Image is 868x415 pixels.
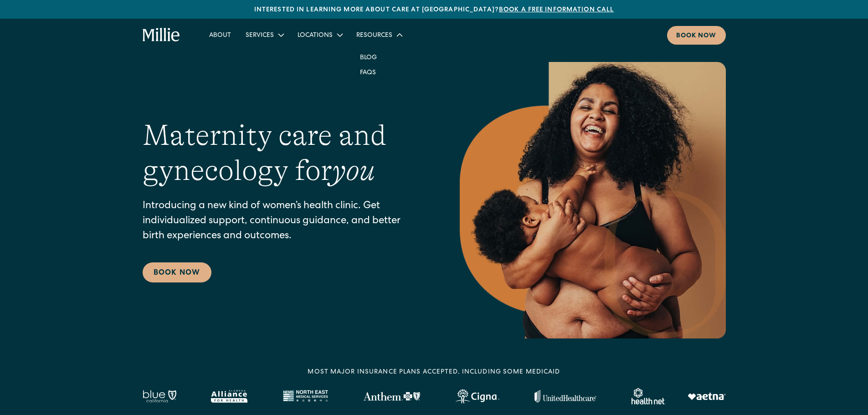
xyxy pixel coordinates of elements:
img: Alameda Alliance logo [211,390,247,403]
a: FAQs [353,65,383,80]
a: Book now [667,26,726,45]
div: Locations [298,31,333,41]
img: Blue California logo [143,390,176,403]
a: About [202,27,238,42]
div: Services [246,31,274,41]
img: Anthem Logo [363,392,420,401]
img: United Healthcare logo [534,390,596,403]
div: Services [238,27,290,42]
h1: Maternity care and gynecology for [143,118,423,188]
div: Resources [349,27,409,42]
div: Resources [356,31,392,41]
img: North East Medical Services logo [282,390,328,403]
img: Smiling mother with her baby in arms, celebrating body positivity and the nurturing bond of postp... [460,62,726,338]
div: Book now [676,31,717,41]
nav: Resources [349,42,409,87]
img: Aetna logo [688,393,726,400]
a: Book a free information call [499,7,614,13]
a: Book Now [143,262,211,282]
em: you [332,154,375,187]
a: home [143,28,180,42]
img: Healthnet logo [632,388,666,405]
div: MOST MAJOR INSURANCE PLANS ACCEPTED, INCLUDING some MEDICAID [308,368,560,377]
a: Blog [353,50,384,65]
p: Introducing a new kind of women’s health clinic. Get individualized support, continuous guidance,... [143,199,423,244]
img: Cigna logo [455,389,499,404]
div: Locations [290,27,349,42]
